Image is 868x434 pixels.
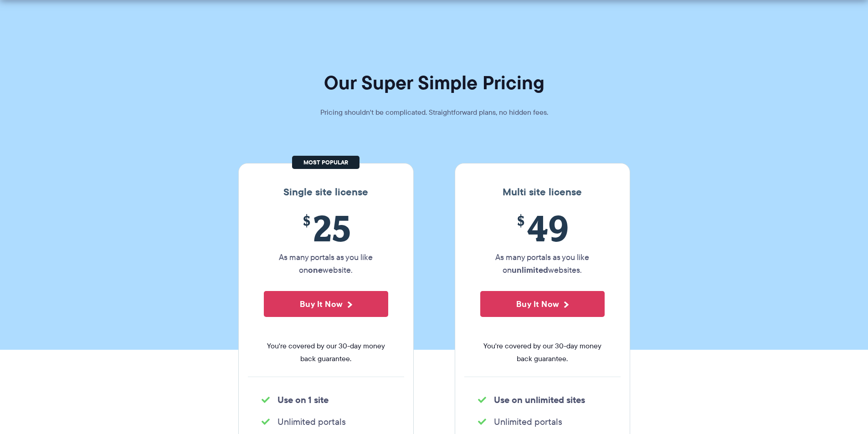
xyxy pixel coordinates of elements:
button: Buy It Now [480,291,605,317]
strong: one [308,264,323,276]
strong: unlimited [512,264,548,276]
p: As many portals as you like on website. [264,251,388,276]
span: You're covered by our 30-day money back guarantee. [264,340,388,365]
h3: Multi site license [464,186,621,198]
span: 49 [480,207,605,249]
h3: Single site license [248,186,404,198]
li: Unlimited portals [262,415,390,428]
button: Buy It Now [264,291,388,317]
li: Unlimited portals [478,415,607,428]
p: Pricing shouldn't be complicated. Straightforward plans, no hidden fees. [298,106,571,119]
strong: Use on unlimited sites [494,393,585,407]
span: 25 [264,207,388,249]
p: As many portals as you like on websites. [480,251,605,276]
span: You're covered by our 30-day money back guarantee. [480,340,605,365]
strong: Use on 1 site [277,393,329,407]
